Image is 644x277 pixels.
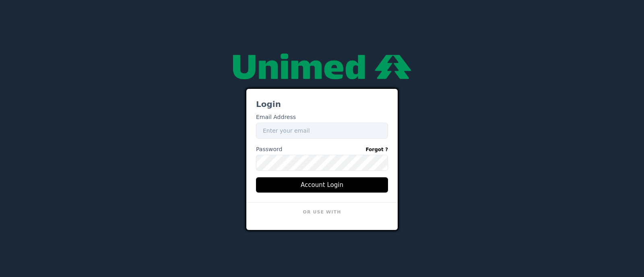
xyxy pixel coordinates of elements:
[256,209,388,217] h6: Or Use With
[256,145,388,154] label: Password
[256,113,296,121] label: Email Address
[365,145,388,154] a: Forgot ?
[233,53,411,79] img: null
[256,98,388,110] h3: Login
[256,123,388,139] input: Enter your email
[256,177,388,193] button: Account Login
